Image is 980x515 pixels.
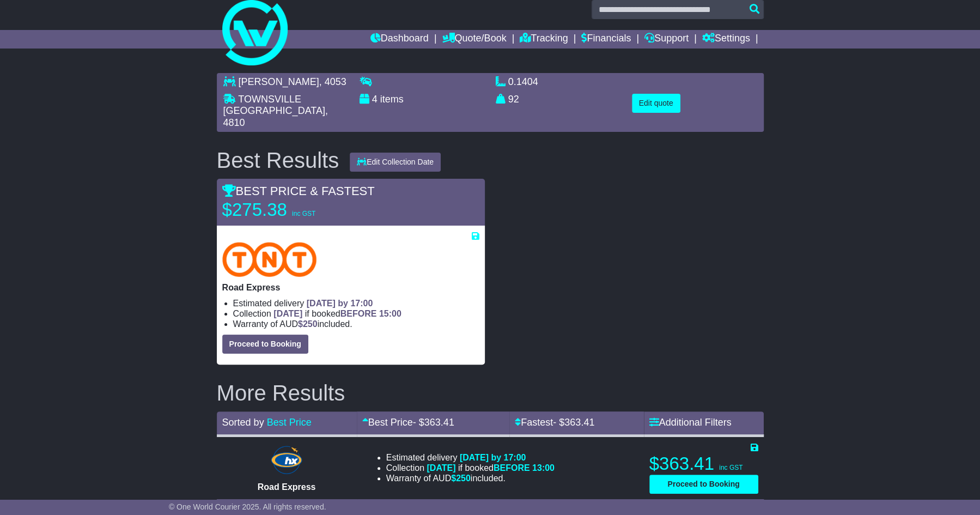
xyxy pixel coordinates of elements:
span: [DATE] [273,309,302,318]
img: TNT Domestic: Road Express [222,242,317,277]
a: Tracking [520,30,568,49]
li: Estimated delivery [233,298,479,308]
span: if booked [427,463,554,472]
span: [PERSON_NAME] [239,76,319,87]
img: Hunter Express: Road Express [269,444,305,476]
span: 15:00 [379,309,401,318]
li: Estimated delivery [386,452,555,463]
span: inc GST [719,464,742,471]
a: Support [644,30,689,49]
p: $275.38 [222,199,358,221]
span: BEFORE [494,463,530,472]
span: if booked [273,309,401,318]
span: [DATE] [427,463,455,472]
a: Dashboard [370,30,429,49]
button: Edit Collection Date [350,153,441,172]
li: Warranty of AUD included. [386,473,555,483]
span: 250 [456,474,471,483]
span: BEST PRICE & FASTEST [222,184,375,198]
span: $ [298,319,318,329]
a: Additional Filters [649,417,732,428]
span: [DATE] by 17:00 [460,453,526,462]
span: 92 [508,94,519,105]
span: 363.41 [564,417,594,428]
li: Collection [233,308,479,319]
span: [DATE] by 17:00 [307,299,373,308]
span: - $ [413,417,454,428]
span: , 4053 [319,76,346,87]
span: 250 [303,319,318,329]
span: , 4810 [223,105,328,128]
a: Quote/Book [442,30,506,49]
span: BEFORE [340,309,377,318]
span: © One World Courier 2025. All rights reserved. [169,502,326,511]
li: Warranty of AUD included. [233,319,479,329]
button: Edit quote [632,94,680,113]
span: inc GST [292,210,315,217]
a: Best Price [267,417,312,428]
span: - $ [553,417,594,428]
span: Sorted by [222,417,264,428]
h2: More Results [217,381,764,405]
a: Settings [702,30,750,49]
span: TOWNSVILLE [GEOGRAPHIC_DATA] [223,94,325,117]
button: Proceed to Booking [222,335,308,354]
span: $ [451,474,471,483]
div: Best Results [211,148,345,172]
span: Road Express [258,482,316,492]
span: 13:00 [532,463,555,472]
span: 0.1404 [508,76,538,87]
li: Collection [386,463,555,473]
p: Road Express [222,282,479,293]
span: 4 [372,94,378,105]
p: $363.41 [649,453,758,475]
a: Fastest- $363.41 [515,417,594,428]
span: 363.41 [424,417,454,428]
a: Best Price- $363.41 [362,417,454,428]
a: Financials [581,30,631,49]
button: Proceed to Booking [649,475,758,494]
span: items [380,94,404,105]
